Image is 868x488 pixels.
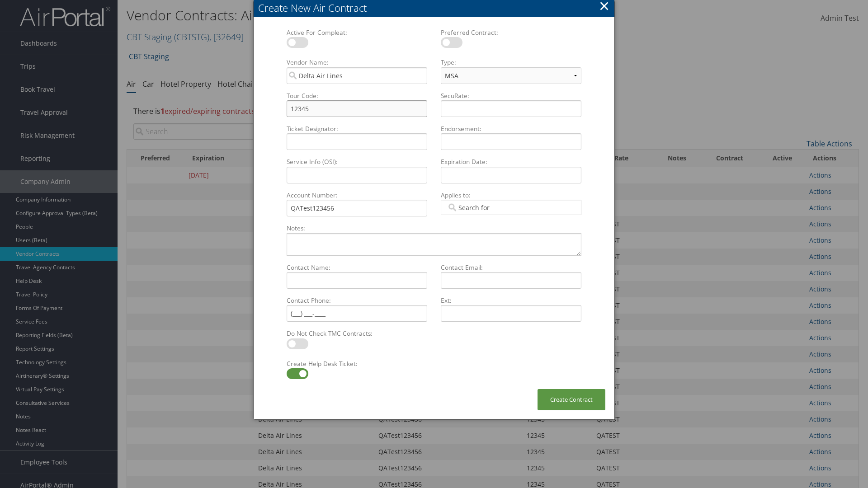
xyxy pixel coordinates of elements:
input: Contact Email: [441,272,581,289]
input: Applies to: [447,203,497,212]
input: Endorsement: [441,133,581,150]
label: Tour Code: [283,91,431,100]
label: Do Not Check TMC Contracts: [283,329,431,338]
input: Service Info (OSI): [287,167,427,183]
input: Contact Phone: [287,305,427,322]
input: Expiration Date: [441,167,581,183]
label: Service Info (OSI): [283,157,431,166]
label: Contact Email: [437,263,585,272]
textarea: Notes: [287,233,581,256]
label: SecuRate: [437,91,585,100]
label: Preferred Contract: [437,28,585,37]
label: Contact Name: [283,263,431,272]
button: Create Contract [538,389,605,410]
input: SecuRate: [441,100,581,117]
input: Tour Code: [287,100,427,117]
input: Vendor Name: [287,67,427,84]
input: Account Number: [287,200,427,216]
label: Account Number: [283,191,431,200]
label: Ext: [437,296,585,305]
label: Ticket Designator: [283,124,431,133]
label: Vendor Name: [283,58,431,67]
div: Create New Air Contract [258,1,614,15]
input: Ext: [441,305,581,322]
label: Endorsement: [437,124,585,133]
label: Applies to: [437,191,585,200]
label: Type: [437,58,585,67]
label: Notes: [283,224,585,233]
label: Contact Phone: [283,296,431,305]
select: Type: [441,67,581,84]
label: Active For Compleat: [283,28,431,37]
input: Ticket Designator: [287,133,427,150]
label: Expiration Date: [437,157,585,166]
label: Create Help Desk Ticket: [283,359,431,368]
input: Contact Name: [287,272,427,289]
